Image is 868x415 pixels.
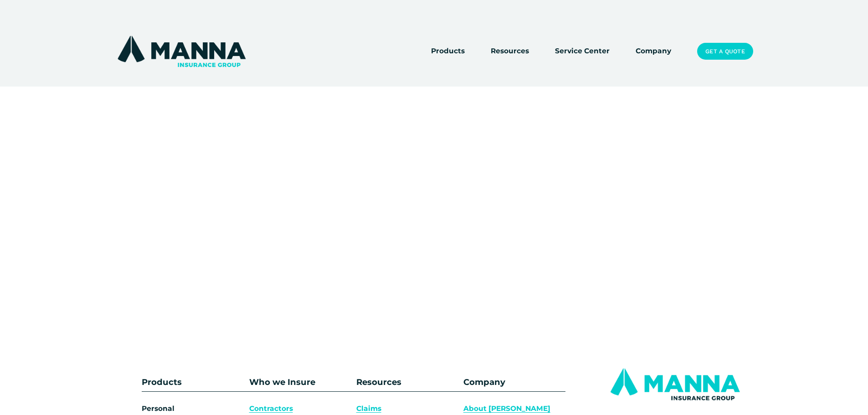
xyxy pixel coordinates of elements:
[142,375,217,389] p: Products
[555,45,610,58] a: Service Center
[431,45,465,58] a: folder dropdown
[431,46,465,57] span: Products
[491,45,529,58] a: folder dropdown
[115,34,248,69] img: Manna Insurance Group
[356,375,458,389] p: Resources
[356,403,381,415] a: Claims
[249,375,351,389] p: Who we Insure
[463,403,550,415] a: About [PERSON_NAME]
[491,46,529,57] span: Resources
[636,45,671,58] a: Company
[463,375,565,389] p: Company
[697,43,753,60] a: Get a Quote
